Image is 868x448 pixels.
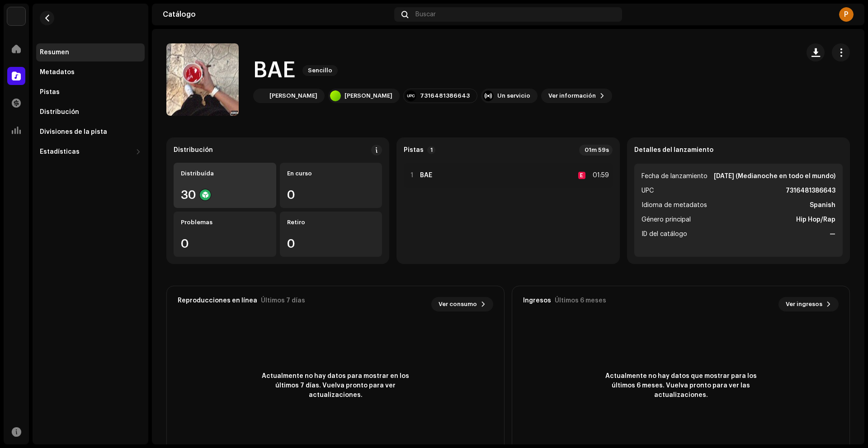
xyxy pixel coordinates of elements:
[589,170,609,181] div: 01:59
[579,145,613,156] div: 01m 59s
[36,43,145,61] re-m-nav-item: Resumen
[255,90,266,101] img: 0f32f4a9-c150-465d-9d42-afc4137ae0e0
[254,372,417,400] span: Actualmente no hay datos para mostrar en los últimos 7 días. Vuelva pronto para ver actualizaciones.
[40,49,69,56] div: Resumen
[269,92,317,99] div: [PERSON_NAME]
[642,229,687,240] span: ID del catálogo
[642,214,691,225] span: Género principal
[431,297,493,311] button: Ver consumo
[181,170,269,177] div: Distribuída
[548,87,596,105] span: Ver información
[404,146,424,154] strong: Pistas
[599,372,762,400] span: Actualmente no hay datos que mostrar para los últimos 6 meses. Vuelva pronto para ver las actuali...
[786,295,822,313] span: Ver ingresos
[40,148,80,156] div: Estadísticas
[427,146,435,154] p-badge: 1
[830,229,835,240] strong: —
[523,297,551,304] div: Ingresos
[796,214,835,225] strong: Hip Hop/Rap
[36,83,145,101] re-m-nav-item: Pistas
[253,56,295,85] h1: BAE
[178,297,257,304] div: Reproducciones en línea
[40,128,107,136] div: Divisiones de la pista
[415,11,436,18] span: Buscar
[439,295,477,313] span: Ver consumo
[40,69,75,76] div: Metadatos
[578,172,585,179] div: E
[40,89,60,96] div: Pistas
[555,297,606,304] div: Últimos 6 meses
[7,7,25,25] img: 297a105e-aa6c-4183-9ff4-27133c00f2e2
[420,172,432,179] strong: BAE
[181,219,269,226] div: Problemas
[786,185,835,196] strong: 7316481386643
[541,89,612,103] button: Ver información
[839,7,854,22] div: P
[420,92,470,99] div: 7316481386643
[36,63,145,81] re-m-nav-item: Metadatos
[302,65,338,76] span: Sencillo
[642,200,707,211] span: Idioma de metadatos
[344,92,392,99] div: [PERSON_NAME]
[642,171,708,182] span: Fecha de lanzamiento
[36,103,145,121] re-m-nav-item: Distribución
[287,219,375,226] div: Retiro
[642,185,654,196] span: UPC
[36,143,145,161] re-m-nav-dropdown: Estadísticas
[778,297,839,311] button: Ver ingresos
[810,200,835,211] strong: Spanish
[174,146,213,154] div: Distribución
[634,146,713,154] strong: Detalles del lanzamiento
[36,123,145,141] re-m-nav-item: Divisiones de la pista
[40,108,79,116] div: Distribución
[261,297,305,304] div: Últimos 7 días
[497,92,530,99] div: Un servicio
[714,171,835,182] strong: [DATE] (Medianoche en todo el mundo)
[163,11,391,18] div: Catálogo
[287,170,375,177] div: En curso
